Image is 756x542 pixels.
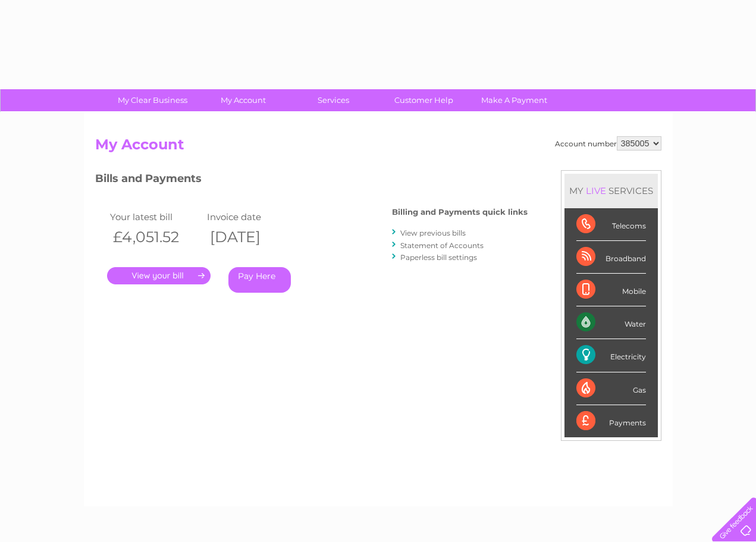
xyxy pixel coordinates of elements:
[400,253,477,262] a: Paperless bill settings
[400,241,484,250] a: Statement of Accounts
[284,89,382,111] a: Services
[576,241,646,274] div: Broadband
[555,136,661,151] div: Account number
[95,170,528,191] h3: Bills and Payments
[576,306,646,339] div: Water
[400,228,466,237] a: View previous bills
[103,89,202,111] a: My Clear Business
[194,89,292,111] a: My Account
[228,267,291,293] a: Pay Here
[576,339,646,372] div: Electricity
[392,208,528,217] h4: Billing and Payments quick links
[576,372,646,405] div: Gas
[576,405,646,437] div: Payments
[576,274,646,306] div: Mobile
[107,225,205,249] th: £4,051.52
[95,136,661,159] h2: My Account
[204,209,302,225] td: Invoice date
[107,267,211,284] a: .
[204,225,302,249] th: [DATE]
[375,89,473,111] a: Customer Help
[576,208,646,241] div: Telecoms
[107,209,205,225] td: Your latest bill
[564,174,658,208] div: MY SERVICES
[465,89,563,111] a: Make A Payment
[584,185,608,196] div: LIVE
